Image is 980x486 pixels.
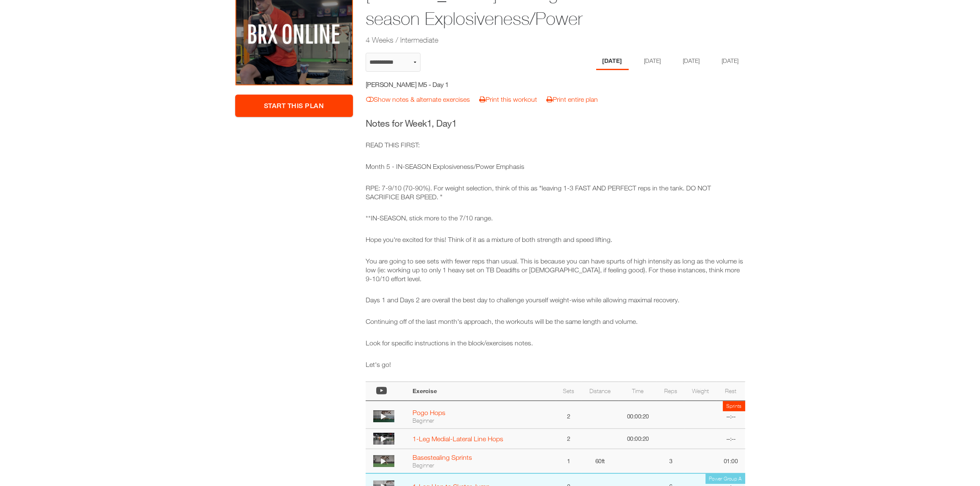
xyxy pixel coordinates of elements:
[638,53,668,70] li: Day 2
[373,433,394,445] img: thumbnail.png
[602,457,605,464] span: ft
[427,118,432,129] span: 1
[556,449,581,473] td: 1
[581,449,619,473] td: 60
[706,474,745,484] td: Power Group A
[366,184,745,201] p: RPE: 7-9/10 (70-90%). For weight selection, think of this as "leaving 1-3 FAST AND PERFECT reps i...
[619,429,657,449] td: 00:00:20
[366,95,470,103] a: Show notes & alternate exercises
[684,382,717,401] th: Weight
[596,53,629,70] li: Day 1
[366,214,745,223] p: **IN-SEASON, stick more to the 7/10 range.
[556,401,581,428] td: 2
[413,417,552,424] div: Beginner
[677,53,706,70] li: Day 3
[366,35,680,45] h2: 4 Weeks / Intermediate
[556,429,581,449] td: 2
[373,455,394,467] img: thumbnail.png
[366,360,745,369] p: Let's go!
[366,339,745,348] p: Look for specific instructions in the block/exercises notes.
[366,162,745,171] p: Month 5 - IN-SEASON Explosiveness/Power Emphasis
[366,296,745,304] p: Days 1 and Days 2 are overall the best day to challenge yourself weight-wise while allowing maxim...
[717,449,745,473] td: 01:00
[366,117,745,130] h3: Notes for Week , Day
[723,401,745,411] td: Sprints
[657,449,684,473] td: 3
[366,235,745,244] p: Hope you're excited for this! Think of it as a mixture of both strength and speed lifting.
[581,382,619,401] th: Distance
[619,401,657,428] td: 00:00:20
[413,462,552,469] div: Beginner
[717,401,745,428] td: --:--
[235,95,353,117] a: Start This Plan
[479,95,537,103] a: Print this workout
[556,382,581,401] th: Sets
[366,141,745,149] p: READ THIS FIRST:
[657,382,684,401] th: Reps
[366,317,745,326] p: Continuing off of the last month's approach, the workouts will be the same length and volume.
[366,80,516,89] h5: [PERSON_NAME] M5 - Day 1
[716,53,745,70] li: Day 4
[366,257,745,283] p: You are going to see sets with fewer reps than usual. This is because you can have spurts of high...
[452,118,457,129] span: 1
[717,429,745,449] td: --:--
[373,410,394,422] img: thumbnail.png
[413,435,503,443] a: 1-Leg Medial-Lateral Line Hops
[413,453,472,461] a: Basestealing Sprints
[546,95,598,103] a: Print entire plan
[717,382,745,401] th: Rest
[408,382,556,401] th: Exercise
[619,382,657,401] th: Time
[413,409,445,416] a: Pogo Hops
